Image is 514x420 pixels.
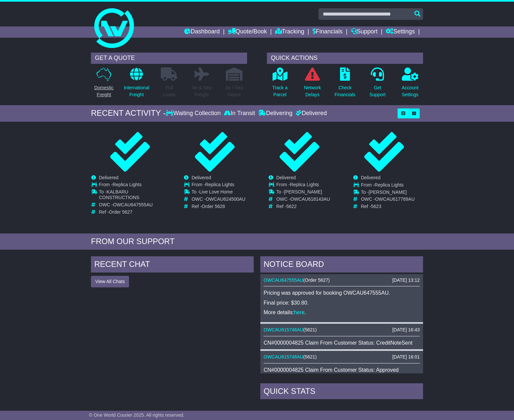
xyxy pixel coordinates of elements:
[305,327,315,332] span: 5621
[276,204,330,209] td: Ref -
[402,67,419,102] a: AccountSettings
[264,354,303,359] a: OWCAU615748AU
[228,26,267,38] a: Quote/Book
[361,182,415,189] td: From -
[99,202,169,209] td: OWC -
[264,277,303,283] a: OWCAU647555AU
[264,327,303,332] a: OWCAU615748AU
[99,189,169,202] td: To -
[112,182,142,187] span: Replica Lights
[335,84,356,98] p: Check Financials
[286,204,297,209] span: 5622
[264,354,420,360] div: ( )
[199,189,233,194] span: Live Love Home
[184,26,220,38] a: Dashboard
[361,204,415,209] td: Ref -
[99,182,169,189] td: From -
[99,209,169,215] td: Ref -
[124,84,149,98] p: International Freight
[113,202,153,207] span: OWCAU647555AU
[267,53,423,64] div: QUICK ACTIONS
[305,277,328,283] span: Order 5627
[222,110,257,117] div: In Transit
[257,110,294,117] div: Delivering
[375,196,415,202] span: OWCAU617789AU
[192,84,211,98] p: Air & Sea Freight
[192,204,245,209] td: Ref -
[290,196,330,202] span: OWCAU618143AU
[123,67,150,102] a: InternationalFreight
[264,290,420,296] p: Pricing was approved for booking OWCAU647555AU.
[371,204,381,209] span: 5623
[94,67,114,102] a: DomesticFreight
[392,277,420,283] div: [DATE] 13:12
[294,110,327,117] div: Delivered
[192,196,245,204] td: OWC -
[260,383,423,401] div: Quick Stats
[392,327,420,333] div: [DATE] 16:43
[202,204,225,209] span: Order 5628
[91,53,247,64] div: GET A QUOTE
[264,327,420,333] div: ( )
[260,401,423,418] td: Deliveries
[284,189,322,194] span: [PERSON_NAME]
[276,196,330,204] td: OWC -
[369,67,386,102] a: GetSupport
[192,182,245,189] td: From -
[275,26,304,38] a: Tracking
[192,189,245,196] td: To -
[264,340,420,346] div: CN#0000004825 Claim From Customer Status: CreditNoteSent
[369,84,386,98] p: Get Support
[351,26,378,38] a: Support
[305,354,315,359] span: 5621
[260,256,423,274] div: NOTICE BOARD
[99,175,118,180] span: Delivered
[369,189,407,194] span: [PERSON_NAME]
[94,84,113,98] p: Domestic Freight
[225,84,243,98] p: Air / Sea Depot
[264,277,420,283] div: ( )
[361,175,380,180] span: Delivered
[386,26,415,38] a: Settings
[161,84,177,98] p: Full Loads
[89,412,185,418] span: © One World Courier 2025. All rights reserved.
[91,256,254,274] div: RECENT CHAT
[276,189,330,196] td: To -
[91,108,166,118] div: RECENT ACTIVITY -
[91,276,129,287] button: View All Chats
[166,110,222,117] div: Waiting Collection
[272,84,287,98] p: Track a Parcel
[276,182,330,189] td: From -
[313,26,343,38] a: Financials
[264,309,420,315] p: More details: .
[272,67,288,102] a: Track aParcel
[91,237,423,246] div: FROM OUR SUPPORT
[304,84,321,98] p: Network Delays
[264,300,420,306] p: Final price: $30.80.
[392,354,420,360] div: [DATE] 16:01
[276,175,296,180] span: Delivered
[361,189,415,196] td: To -
[99,189,139,200] span: KALBARU CONSTRUCTIONS
[109,209,132,215] span: Order 5627
[192,175,211,180] span: Delivered
[206,196,245,202] span: OWCAU624500AU
[294,310,305,315] a: here
[205,182,234,187] span: Replica Lights
[264,367,420,373] div: CN#0000004825 Claim From Customer Status: Approved
[402,84,419,98] p: Account Settings
[334,67,356,102] a: CheckFinancials
[290,182,319,187] span: Replica Lights
[304,67,321,102] a: NetworkDelays
[361,196,415,204] td: OWC -
[374,182,404,187] span: Replica Lights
